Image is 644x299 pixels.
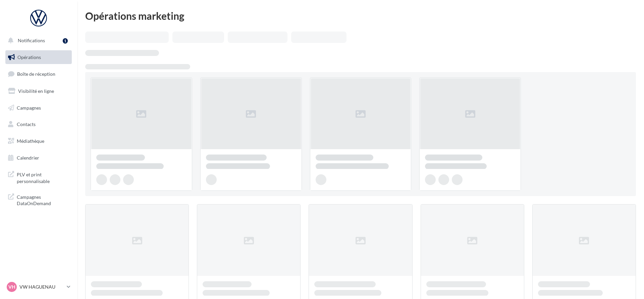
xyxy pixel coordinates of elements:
a: PLV et print personnalisable [4,167,73,187]
span: Campagnes [17,105,41,110]
a: Visibilité en ligne [4,84,73,98]
a: Contacts [4,117,73,131]
div: 1 [63,38,68,44]
a: VH VW HAGUENAU [5,281,72,293]
span: Médiathèque [17,138,44,144]
a: Calendrier [4,151,73,165]
a: Boîte de réception [4,67,73,81]
span: Opérations [17,54,41,60]
a: Opérations [4,50,73,64]
a: Médiathèque [4,134,73,148]
button: Notifications 1 [4,34,70,48]
span: PLV et print personnalisable [17,170,69,184]
span: Boîte de réception [17,71,55,77]
div: Opérations marketing [85,11,636,21]
span: Notifications [18,38,45,43]
a: Campagnes [4,101,73,115]
a: Campagnes DataOnDemand [4,190,73,210]
span: Visibilité en ligne [18,88,54,94]
span: Contacts [17,121,36,127]
p: VW HAGUENAU [19,284,64,290]
span: Calendrier [17,155,39,161]
span: Campagnes DataOnDemand [17,192,69,207]
span: VH [8,284,15,290]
